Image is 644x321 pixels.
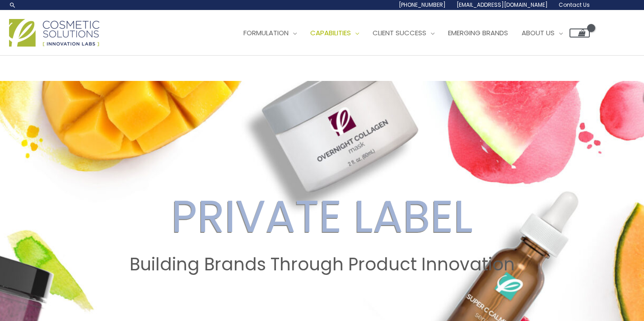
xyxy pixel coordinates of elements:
span: Emerging Brands [448,28,508,38]
span: About Us [522,28,555,38]
a: Emerging Brands [441,19,515,47]
img: Cosmetic Solutions Logo [9,19,99,47]
a: Formulation [237,19,303,47]
a: Capabilities [303,19,366,47]
a: About Us [515,19,569,47]
nav: Site Navigation [230,19,590,47]
span: Contact Us [559,1,590,9]
span: [PHONE_NUMBER] [399,1,446,9]
a: Search icon link [9,1,16,9]
span: Client Success [373,28,426,38]
span: Formulation [243,28,289,38]
span: [EMAIL_ADDRESS][DOMAIN_NAME] [457,1,548,9]
span: Capabilities [310,28,351,38]
h2: Building Brands Through Product Innovation [9,254,635,275]
h2: PRIVATE LABEL [9,190,635,243]
a: View Shopping Cart, empty [569,28,590,38]
a: Client Success [366,19,441,47]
